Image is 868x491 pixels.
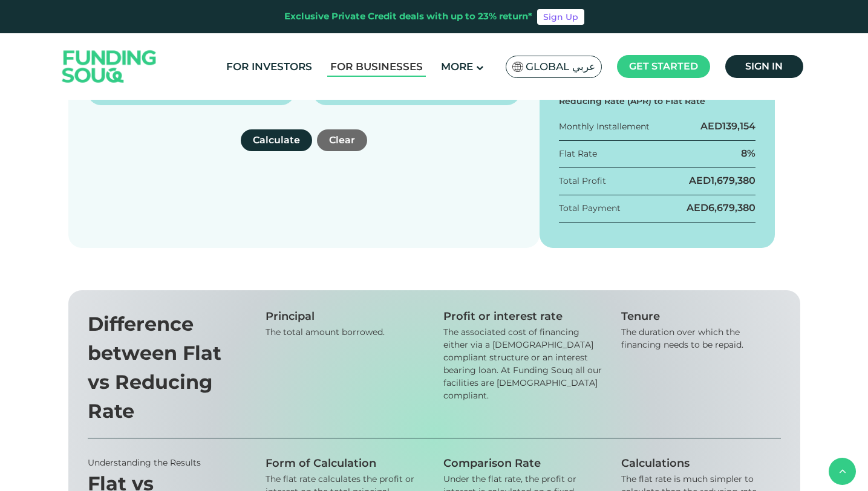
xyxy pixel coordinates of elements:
[241,129,312,151] button: Calculate
[559,202,621,215] div: Total Payment
[689,174,755,187] div: AED
[725,55,803,78] a: Sign in
[829,458,856,485] button: back
[327,57,426,77] a: For Businesses
[741,147,755,160] div: 8%
[621,310,781,323] div: Tenure
[443,326,603,402] div: The associated cost of financing either via a [DEMOGRAPHIC_DATA] compliant structure or an intere...
[629,60,698,72] span: Get started
[722,120,755,132] span: 139,154
[745,60,783,72] span: Sign in
[559,120,650,133] div: Monthly Installement
[266,310,425,323] div: Principal
[559,148,597,160] div: Flat Rate
[621,457,781,470] div: Calculations
[88,457,247,469] div: Understanding the Results
[88,310,247,426] div: Difference between Flat vs Reducing Rate
[559,95,756,108] div: Reducing Rate (APR) to Flat Rate
[443,457,603,470] div: Comparison Rate
[559,175,606,187] div: Total Profit
[687,201,755,215] div: AED
[443,310,603,323] div: Profit or interest rate
[266,457,425,470] div: Form of Calculation
[621,326,781,351] div: The duration over which the financing needs to be repaid.
[284,10,532,24] div: Exclusive Private Credit deals with up to 23% return*
[223,57,315,77] a: For Investors
[526,60,595,74] span: Global عربي
[512,62,523,72] img: SA Flag
[50,36,169,97] img: Logo
[441,60,473,73] span: More
[266,326,425,339] div: The total amount borrowed.
[711,175,755,186] span: 1,679,380
[708,202,755,213] span: 6,679,380
[537,9,584,25] a: Sign Up
[317,129,367,151] button: Clear
[700,120,755,133] div: AED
